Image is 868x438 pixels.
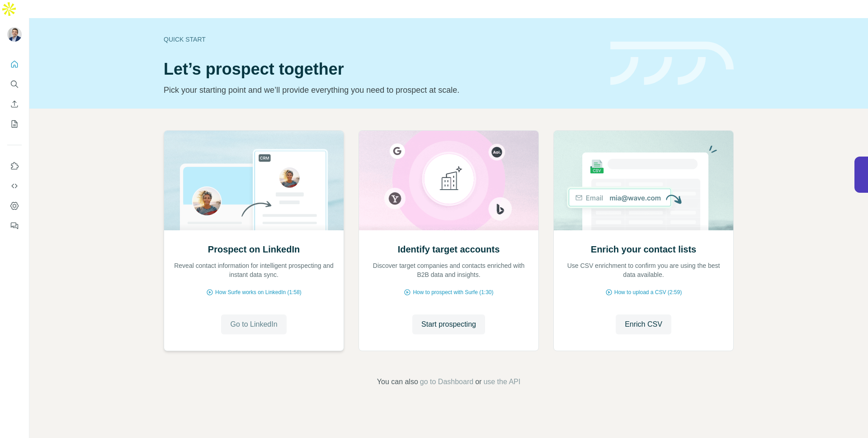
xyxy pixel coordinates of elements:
[208,243,300,256] h2: Prospect on LinkedIn
[7,116,22,132] button: My lists
[164,60,599,78] h1: Let’s prospect together
[420,376,473,387] button: go to Dashboard
[421,319,476,330] span: Start prospecting
[412,314,485,334] button: Start prospecting
[475,376,481,387] span: or
[7,96,22,112] button: Enrich CSV
[230,319,277,330] span: Go to LinkedIn
[7,56,22,72] button: Quick start
[215,288,302,296] span: How Surfe works on LinkedIn (1:58)
[7,198,22,214] button: Dashboard
[164,35,599,44] div: Quick start
[625,319,662,330] span: Enrich CSV
[368,261,529,279] p: Discover target companies and contacts enriched with B2B data and insights.
[7,158,22,174] button: Use Surfe on LinkedIn
[553,131,734,230] img: Enrich your contact lists
[7,76,22,92] button: Search
[377,376,418,387] span: You can also
[413,288,493,296] span: How to prospect with Surfe (1:30)
[7,178,22,194] button: Use Surfe API
[164,84,599,96] p: Pick your starting point and we’ll provide everything you need to prospect at scale.
[359,131,539,230] img: Identify target accounts
[173,261,335,279] p: Reveal contact information for intelligent prospecting and instant data sync.
[164,131,344,230] img: Prospect on LinkedIn
[591,243,696,256] h2: Enrich your contact lists
[7,27,22,42] img: Avatar
[483,376,520,387] button: use the API
[563,261,724,279] p: Use CSV enrichment to confirm you are using the best data available.
[614,288,682,296] span: How to upload a CSV (2:59)
[221,314,286,334] button: Go to LinkedIn
[7,218,22,234] button: Feedback
[616,314,671,334] button: Enrich CSV
[610,42,734,86] img: banner
[398,243,500,256] h2: Identify target accounts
